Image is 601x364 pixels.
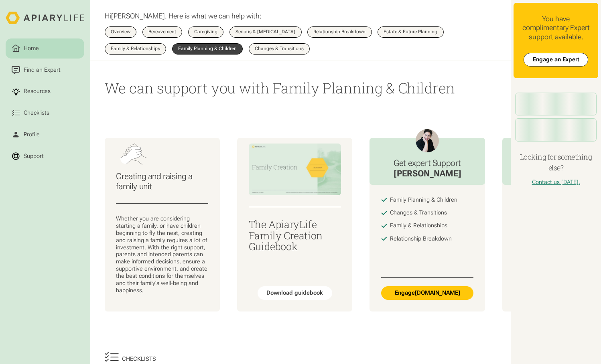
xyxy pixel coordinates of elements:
a: Engage[DOMAIN_NAME] [381,286,473,300]
div: You have complimentary Expert support available. [520,14,593,41]
p: Hi . Here is what we can help with: [105,12,262,20]
span: [PERSON_NAME] [111,12,165,20]
div: Relationship Breakdown [313,30,365,34]
div: Checklists [22,109,51,117]
a: Bereavement [142,26,183,38]
div: Family Planning & Children [178,47,237,51]
div: Serious & [MEDICAL_DATA] [236,30,295,34]
a: Resources [6,81,84,101]
a: Engage an Expert [524,53,588,67]
div: Family Planning & Children [390,196,457,204]
a: Estate & Future Planning [378,26,444,38]
div: Home [22,44,41,53]
div: Bereavement [148,30,176,34]
div: Download guidebook [266,289,323,297]
a: Home [6,38,84,59]
div: Profile [22,130,41,139]
a: Changes & Transitions [249,43,310,55]
div: Checklists [122,356,156,363]
div: [PERSON_NAME] [394,168,461,179]
a: Find an Expert [6,60,84,80]
div: Caregiving [194,30,217,34]
h3: Get expert Support [394,158,461,168]
div: Find an Expert [22,66,62,75]
a: Support [6,146,84,166]
a: Profile [6,125,84,145]
a: Contact us [DATE]. [532,179,580,186]
h3: The ApiaryLife Family Creation Guidebook [249,219,341,252]
h3: Creating and raising a family unit [116,171,208,192]
a: Family & Relationships [105,43,166,55]
a: Family Planning & Children [172,43,243,55]
a: Overview [105,26,137,38]
a: Relationship Breakdown [307,26,372,38]
span: [DOMAIN_NAME] [415,289,460,297]
div: Relationship Breakdown [390,235,452,243]
div: Changes & Transitions [390,209,447,216]
div: Support [22,152,45,161]
a: Checklists [6,103,84,123]
div: Family & Relationships [111,47,160,51]
h1: We can support you with Family Planning & Children [105,78,497,97]
div: Resources [22,87,52,96]
p: Whether you are considering starting a family, or have children beginning to fly the nest, creati... [116,215,208,294]
a: Caregiving [188,26,224,38]
a: Serious & [MEDICAL_DATA] [229,26,302,38]
div: Family & Relationships [390,222,447,229]
h4: Looking for something else? [514,152,598,173]
a: Download guidebook [258,286,332,300]
div: Estate & Future Planning [384,30,437,34]
div: Changes & Transitions [255,47,304,51]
